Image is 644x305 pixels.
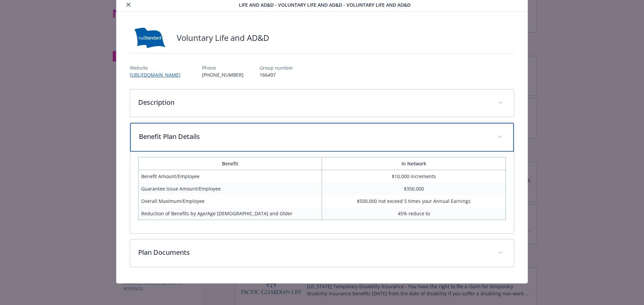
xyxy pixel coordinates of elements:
div: Benefit Plan Details [130,123,514,152]
div: Plan Documents [130,239,514,267]
img: Standard Insurance Company [130,28,170,48]
th: In Network [322,157,506,170]
div: Benefit Plan Details [130,152,514,233]
p: Description [138,97,490,107]
td: 45% reduce to [322,207,506,220]
p: 166497 [260,71,293,78]
td: $10,000 increments [322,170,506,183]
td: Benefit Amount/Employee [138,170,322,183]
button: close [124,1,132,9]
span: Life and AD&D - Voluntary Life and AD&D - Voluntary Life and AD&D [239,1,411,8]
p: [PHONE_NUMBER] [202,71,244,78]
p: Website [130,64,186,71]
td: Overall Maximum/Employee [138,195,322,207]
h2: Voluntary Life and AD&D [177,32,269,44]
th: Benefit [138,157,322,170]
div: Description [130,89,514,117]
td: Guarantee Issue Amount/Employee [138,182,322,195]
p: Phone [202,64,244,71]
td: $500,000 not exceed 5 times your Annual Earnings [322,195,506,207]
p: Benefit Plan Details [139,132,489,142]
a: [URL][DOMAIN_NAME] [130,72,186,78]
td: Reduction of Benefits by Age/Age [DEMOGRAPHIC_DATA] and Older [138,207,322,220]
p: Plan Documents [138,247,490,257]
p: Group number [260,64,293,71]
td: $350,000 [322,182,506,195]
